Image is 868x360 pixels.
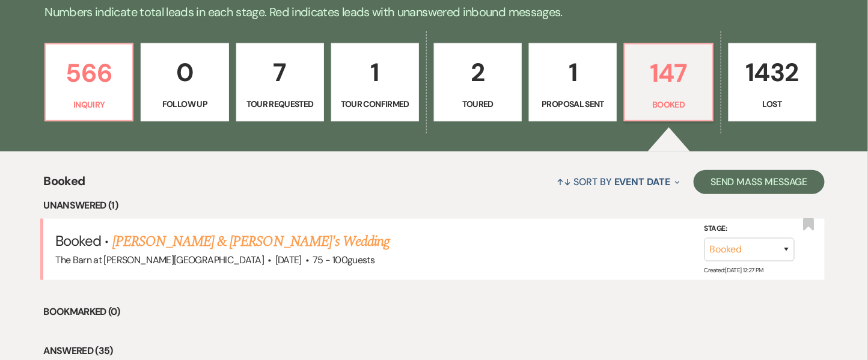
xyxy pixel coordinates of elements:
a: 1432Lost [729,43,816,121]
p: 0 [148,52,221,93]
span: Booked [55,231,101,250]
a: 7Tour Requested [236,43,324,121]
p: 147 [632,53,704,93]
p: Toured [442,97,514,111]
p: Booked [632,98,704,111]
a: 2Toured [434,43,522,121]
p: 1 [537,52,609,93]
p: Numbers indicate total leads in each stage. Red indicates leads with unanswered inbound messages. [1,2,867,22]
a: [PERSON_NAME] & [PERSON_NAME]'s Wedding [112,231,390,252]
p: Tour Confirmed [339,97,411,111]
p: Proposal Sent [537,97,609,111]
span: [DATE] [275,254,302,266]
li: Answered (35) [43,343,825,359]
p: Lost [736,97,808,111]
a: 1Proposal Sent [529,43,617,121]
button: Send Mass Message [694,170,825,194]
p: Follow Up [148,97,221,111]
span: 75 - 100 guests [313,254,374,266]
label: Stage: [704,222,795,236]
button: Sort By Event Date [552,166,685,198]
span: ↑↓ [557,175,572,188]
p: 2 [442,52,514,93]
p: Inquiry [53,98,125,111]
li: Unanswered (1) [43,198,825,213]
p: 1432 [736,52,808,93]
a: 1Tour Confirmed [331,43,419,121]
p: 566 [53,53,125,93]
p: 7 [244,52,316,93]
span: Created: [DATE] 12:27 PM [704,266,763,273]
a: 566Inquiry [44,43,133,121]
li: Bookmarked (0) [43,304,825,320]
a: 0Follow Up [141,43,228,121]
span: Booked [43,172,85,198]
a: 147Booked [624,43,713,121]
span: Event Date [614,175,670,188]
p: 1 [339,52,411,93]
span: The Barn at [PERSON_NAME][GEOGRAPHIC_DATA] [55,254,264,266]
p: Tour Requested [244,97,316,111]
